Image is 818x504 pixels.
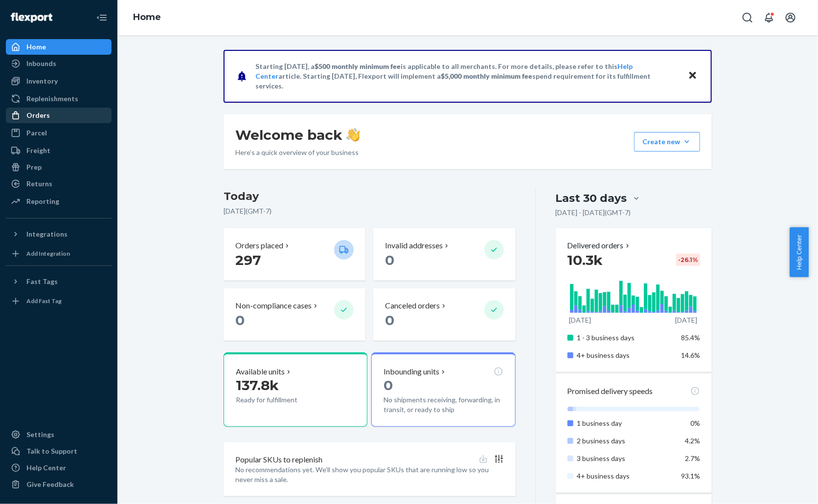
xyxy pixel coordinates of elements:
p: 3 business days [577,454,674,463]
p: [DATE] [569,315,591,325]
div: Prep [26,162,42,172]
button: Canceled orders 0 [373,288,515,341]
span: 0 [384,377,393,394]
a: Reporting [6,194,112,209]
p: 1 - 3 business days [577,333,674,343]
button: Open notifications [759,8,779,27]
img: Flexport logo [11,13,52,22]
p: Ready for fulfillment [236,395,326,405]
a: Settings [6,427,112,442]
p: Here’s a quick overview of your business [235,148,360,157]
p: Non-compliance cases [235,300,312,311]
button: Invalid addresses 0 [373,228,515,281]
a: Prep [6,159,112,175]
div: Last 30 days [556,191,627,206]
div: Help Center [26,463,66,473]
div: Inventory [26,76,58,86]
a: Talk to Support [6,443,112,459]
span: $5,000 monthly minimum fee [441,72,532,80]
span: 0 [385,312,394,329]
div: Replenishments [26,94,78,104]
a: Home [6,39,112,55]
p: 4+ business days [577,351,674,360]
button: Integrations [6,226,112,242]
p: No recommendations yet. We’ll show you popular SKUs that are running low so you never miss a sale. [235,465,504,484]
p: Invalid addresses [385,240,443,251]
p: 4+ business days [577,471,674,481]
button: Open account menu [781,8,800,27]
button: Help Center [790,227,809,277]
p: Inbounding units [384,366,439,377]
div: Freight [26,146,50,155]
span: 93.1% [681,472,700,480]
img: hand-wave emoji [346,128,360,142]
button: Fast Tags [6,274,112,289]
button: Inbounding units0No shipments receiving, forwarding, in transit, or ready to ship [371,352,515,427]
a: Orders [6,108,112,123]
div: Home [26,42,46,52]
div: -26.1 % [676,254,700,266]
div: Inbounds [26,59,56,68]
div: Add Fast Tag [26,297,62,305]
span: 10.3k [568,252,603,268]
span: 137.8k [236,377,279,394]
div: Add Integration [26,249,70,258]
div: Fast Tags [26,277,58,286]
p: Canceled orders [385,300,440,311]
button: Available units137.8kReady for fulfillment [224,352,367,427]
a: Add Integration [6,246,112,262]
span: 0 [385,252,394,268]
p: No shipments receiving, forwarding, in transit, or ready to ship [384,395,503,415]
a: Returns [6,176,112,192]
button: Delivered orders [568,240,632,251]
button: Orders placed 297 [224,228,365,281]
div: Reporting [26,197,59,206]
span: 2.7% [685,454,700,462]
div: Give Feedback [26,480,74,489]
span: 4.2% [685,437,700,445]
a: Help Center [6,460,112,476]
p: [DATE] - [DATE] ( GMT-7 ) [556,208,631,218]
div: Settings [26,430,54,439]
a: Freight [6,143,112,158]
div: Integrations [26,229,68,239]
p: [DATE] ( GMT-7 ) [224,206,516,216]
p: Orders placed [235,240,283,251]
a: Add Fast Tag [6,293,112,309]
p: [DATE] [676,315,698,325]
a: Inventory [6,73,112,89]
div: Returns [26,179,52,189]
span: 0% [690,419,700,427]
button: Give Feedback [6,477,112,492]
a: Inbounds [6,56,112,71]
a: Parcel [6,125,112,141]
ol: breadcrumbs [125,3,169,32]
a: Home [133,12,161,22]
h1: Welcome back [235,126,360,144]
p: Popular SKUs to replenish [235,454,322,465]
span: 0 [235,312,245,329]
button: Non-compliance cases 0 [224,288,365,341]
button: Create new [634,132,700,152]
span: $500 monthly minimum fee [315,62,401,70]
div: Parcel [26,128,47,138]
p: Promised delivery speeds [568,386,653,397]
span: 297 [235,252,261,268]
p: 2 business days [577,436,674,446]
button: Open Search Box [738,8,757,27]
p: Available units [236,366,285,377]
p: Starting [DATE], a is applicable to all merchants. For more details, please refer to this article... [255,62,679,91]
div: Talk to Support [26,446,77,456]
button: Close [686,69,699,83]
a: Replenishments [6,91,112,107]
button: Close Navigation [92,8,112,27]
h3: Today [224,189,516,204]
p: 1 business day [577,418,674,428]
div: Orders [26,110,50,120]
span: 85.4% [681,333,700,342]
span: 14.6% [681,351,700,359]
